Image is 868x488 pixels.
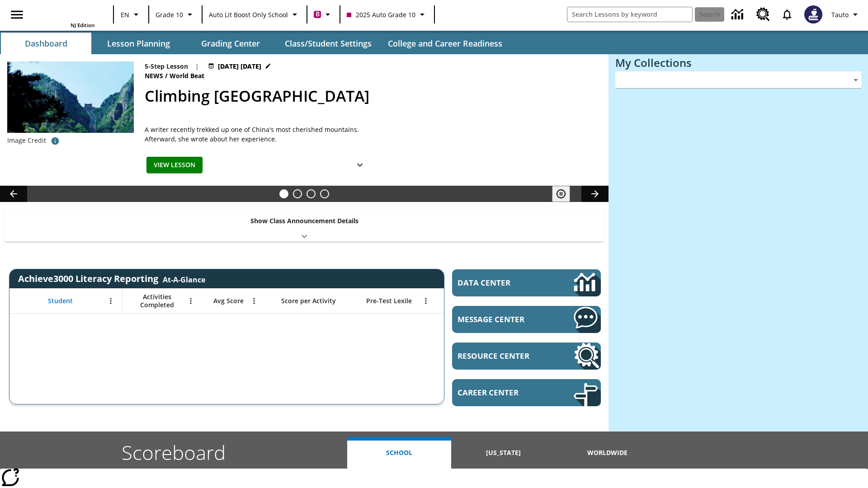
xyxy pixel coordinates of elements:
[71,22,94,28] span: NJ Edition
[347,437,451,469] button: School
[46,133,64,149] button: Credit for photo and all related images: Public Domain/Charlie Fong
[615,56,861,69] h3: My Collections
[452,343,601,370] a: Resource Center, Will open in new tab
[48,297,73,305] span: Student
[726,2,751,27] a: Data Center
[104,294,118,308] button: Open Menu
[351,157,369,174] button: Show Details
[307,189,316,198] button: Slide 3 Pre-release lesson
[7,61,134,133] img: 6000 stone steps to climb Mount Tai in Chinese countryside
[127,293,187,309] span: Activities Completed
[206,61,273,71] button: Jul 22 - Jun 30 Choose Dates
[293,189,302,198] button: Slide 2 Defining Our Government's Purpose
[165,71,168,80] span: /
[452,306,601,333] a: Message Center
[279,189,288,198] button: Slide 1 Climbing Mount Tai
[218,61,261,71] span: [DATE] [DATE]
[452,379,601,406] a: Career Center
[5,211,604,242] div: Show Class Announcement Details
[247,294,261,308] button: Open Menu
[1,33,91,54] button: Dashboard
[152,6,199,23] button: Grade: Grade 10, Select a grade
[458,351,547,361] span: Resource Center
[310,6,337,23] button: Boost Class color is violet red. Change class color
[581,186,609,202] button: Lesson carousel, Next
[419,294,433,308] button: Open Menu
[552,186,579,202] div: Pause
[458,387,547,398] span: Career Center
[4,1,30,28] button: Open side menu
[458,314,547,324] span: Message Center
[567,7,692,22] input: search field
[36,4,94,22] a: Home
[156,10,183,19] span: Grade 10
[36,3,94,28] div: Home
[458,277,543,288] span: Data Center
[117,6,146,23] button: Language: EN, Select a language
[146,157,203,174] button: View Lesson
[556,437,660,469] button: Worldwide
[205,6,304,23] button: School: Auto Lit Boost only School, Select your school
[93,33,184,54] button: Lesson Planning
[343,6,431,23] button: Class: 2025 Auto Grade 10, Select your class
[381,33,509,54] button: College and Career Readiness
[828,6,864,23] button: Profile/Settings
[751,2,775,27] a: Resource Center, Will open in new tab
[145,71,165,81] span: News
[163,273,205,285] div: At-A-Glance
[145,125,371,144] div: A writer recently trekked up one of China's most cherished mountains. Afterward, she wrote about ...
[209,10,288,19] span: Auto Lit Boost only School
[18,272,205,285] span: Achieve3000 Literacy Reporting
[799,3,828,26] button: Select a new avatar
[452,269,601,296] a: Data Center
[366,297,412,305] span: Pre-Test Lexile
[552,186,570,202] button: Pause
[775,3,799,26] a: Notifications
[195,61,199,71] span: |
[145,61,188,71] p: 5-Step Lesson
[184,294,198,308] button: Open Menu
[213,297,244,305] span: Avg Score
[121,10,129,19] span: EN
[281,297,336,305] span: Score per Activity
[278,33,379,54] button: Class/Student Settings
[316,9,320,20] span: B
[320,189,329,198] button: Slide 4 Career Lesson
[451,437,555,469] button: [US_STATE]
[347,10,415,19] span: 2025 Auto Grade 10
[7,136,46,145] p: Image Credit
[831,10,849,19] span: Tauto
[185,33,276,54] button: Grading Center
[145,84,598,108] h2: Climbing Mount Tai
[804,5,822,23] img: Avatar
[250,216,359,225] p: Show Class Announcement Details
[170,71,206,81] span: World Beat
